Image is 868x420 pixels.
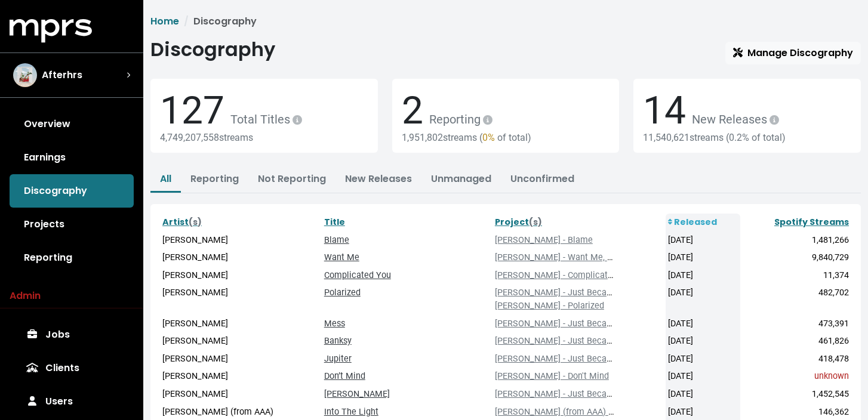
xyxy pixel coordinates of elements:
[643,88,686,133] span: 14
[160,315,322,333] td: [PERSON_NAME]
[10,241,134,274] a: Reporting
[160,350,322,368] td: [PERSON_NAME]
[324,407,378,417] a: Into The Light
[324,252,359,262] a: Want Me
[224,112,304,126] span: Total Titles
[740,350,851,368] td: 418,478
[495,301,604,311] a: [PERSON_NAME] - Polarized
[324,354,352,364] a: Jupiter
[10,351,134,385] a: Clients
[529,216,542,228] span: (s)
[160,172,171,186] a: All
[10,208,134,241] a: Projects
[740,385,851,403] td: 1,452,545
[42,68,82,82] span: Afterhrs
[402,132,610,143] div: 1,951,802 streams ( of total)
[495,371,609,381] a: [PERSON_NAME] - Don't Mind
[162,216,202,228] a: Artist(s)
[423,112,495,126] span: Reporting
[13,63,37,87] img: The selected account / producer
[495,354,639,364] a: [PERSON_NAME] - Just Because (LP)
[666,332,740,350] td: [DATE]
[10,141,134,174] a: Earnings
[666,231,740,249] td: [DATE]
[666,315,740,333] td: [DATE]
[324,235,349,245] a: Blame
[190,172,239,186] a: Reporting
[666,367,740,385] td: [DATE]
[431,172,491,186] a: Unmanaged
[666,214,740,231] th: Released
[495,288,639,298] a: [PERSON_NAME] - Just Because (LP)
[482,132,495,143] span: 0%
[160,88,224,133] span: 127
[179,14,257,29] li: Discography
[740,267,851,285] td: 11,374
[495,319,639,329] a: [PERSON_NAME] - Just Because (LP)
[686,112,781,126] span: New Releases
[160,231,322,249] td: [PERSON_NAME]
[324,371,365,381] a: Don’t Mind
[324,336,352,346] a: Banksy
[160,385,322,403] td: [PERSON_NAME]
[643,132,851,143] div: 11,540,621 streams ( of total)
[666,284,740,314] td: [DATE]
[160,284,322,314] td: [PERSON_NAME]
[740,332,851,350] td: 461,826
[774,216,849,228] a: Spotify Streams
[10,23,92,37] a: mprs logo
[324,389,390,399] a: [PERSON_NAME]
[10,107,134,141] a: Overview
[495,235,593,245] a: [PERSON_NAME] - Blame
[729,132,749,143] span: 0.2%
[402,88,423,133] span: 2
[324,319,345,329] a: Mess
[740,315,851,333] td: 473,391
[740,284,851,314] td: 482,702
[324,288,361,298] a: Polarized
[150,14,861,29] nav: breadcrumb
[160,249,322,267] td: [PERSON_NAME]
[324,270,391,280] a: Complicated You
[495,336,639,346] a: [PERSON_NAME] - Just Because (LP)
[725,42,861,64] a: Manage Discography
[10,385,134,418] a: Users
[814,371,849,381] span: unknown
[258,172,326,186] a: Not Reporting
[495,389,639,399] a: [PERSON_NAME] - Just Because (LP)
[160,132,368,143] div: 4,749,207,558 streams
[189,216,202,228] span: (s)
[666,385,740,403] td: [DATE]
[740,249,851,267] td: 9,840,729
[495,252,650,262] a: [PERSON_NAME] - Want Me, Cherry Red
[10,318,134,351] a: Jobs
[495,270,635,280] a: [PERSON_NAME] - Complicated You
[666,350,740,368] td: [DATE]
[666,267,740,285] td: [DATE]
[160,332,322,350] td: [PERSON_NAME]
[666,249,740,267] td: [DATE]
[510,172,574,186] a: Unconfirmed
[495,407,667,417] a: [PERSON_NAME] (from AAA) - Into The Light
[740,231,851,249] td: 1,481,266
[733,46,853,60] span: Manage Discography
[150,38,275,61] h1: Discography
[160,367,322,385] td: [PERSON_NAME]
[345,172,412,186] a: New Releases
[160,267,322,285] td: [PERSON_NAME]
[495,216,542,228] a: Project(s)
[150,14,179,28] a: Home
[324,216,345,228] a: Title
